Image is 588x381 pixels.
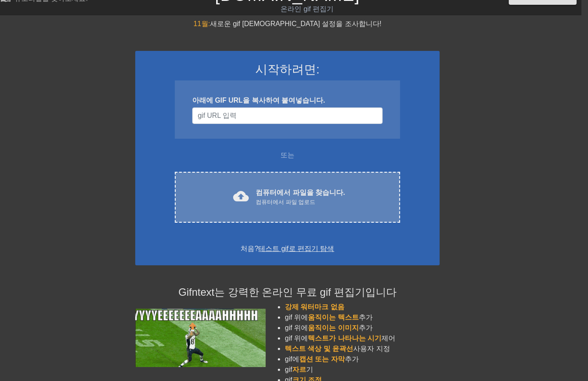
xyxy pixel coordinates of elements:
img: football_small.gif [135,309,266,367]
h4: Gifntext는 강력한 온라인 무료 gif 편집기입니다 [135,286,440,299]
div: 컴퓨터에서 파일 업로드 [256,198,345,207]
span: cloud_upload [233,188,249,204]
span: 캡션 또는 자막 [299,355,345,363]
li: gif 위에 추가 [285,323,440,333]
li: gif 위에 추가 [285,312,440,323]
h3: 시작하려면: [147,62,428,77]
span: 텍스트가 나타나는 시기 [308,334,382,342]
li: gif 위에 제어 [285,333,440,344]
span: 자르 [292,366,306,373]
div: 처음? [147,244,428,254]
div: 아래에 GIF URL을 복사하여 붙여넣습니다. [192,95,383,106]
font: 컴퓨터에서 파일을 찾습니다. [256,189,345,196]
li: 사용자 지정 [285,344,440,354]
li: gif에 추가 [285,354,440,364]
span: 움직이는 텍스트 [308,314,359,321]
li: gif 기 [285,364,440,375]
input: 사용자 이름 [192,107,383,124]
div: 온라인 gif 편집기 [194,4,421,14]
span: 11월: [194,20,210,27]
span: 움직이는 이미지 [308,324,359,331]
span: 텍스트 색상 및 윤곽선 [285,345,353,352]
div: 새로운 gif [DEMOGRAPHIC_DATA] 설정을 조사합니다! [135,19,440,29]
a: 테스트 gif로 편집기 탐색 [258,245,334,252]
span: 강제 워터마크 없음 [285,303,344,311]
div: 또는 [158,150,417,160]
